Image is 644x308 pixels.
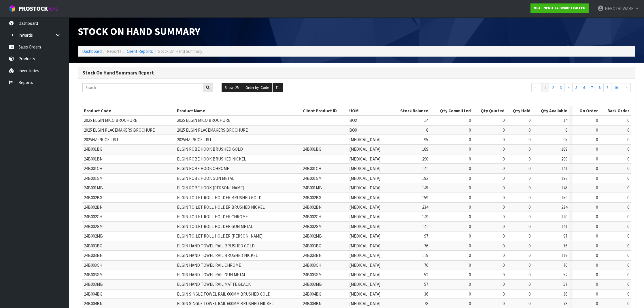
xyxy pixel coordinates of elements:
span: 0 [596,281,598,287]
span: 0 [469,301,471,306]
span: 24B004BG [84,291,102,297]
span: 14 [424,117,428,123]
span: 24B001MB [84,185,103,191]
span: 78 [424,301,428,306]
span: BOX [349,117,357,123]
span: 0 [596,156,598,162]
span: 0 [503,224,505,229]
span: 159 [561,195,567,200]
span: [MEDICAL_DATA] [349,224,380,229]
th: Qty Committed [430,106,472,115]
span: 0 [627,243,629,249]
span: 24B002BN [303,204,322,210]
span: 24B001BN [84,156,103,162]
h3: Stock On Hand Summary Report [82,70,631,76]
span: 0 [528,166,530,171]
span: 0 [596,214,598,219]
span: 0 [627,195,629,200]
a: Dashboard [82,48,102,54]
span: 0 [627,262,629,268]
small: WMS [49,6,58,12]
span: 24B003BG [84,243,102,249]
span: 0 [596,272,598,277]
span: 24B002BG [303,195,321,200]
button: Show: 25 [222,83,242,92]
span: [MEDICAL_DATA] [349,291,380,297]
span: 159 [422,195,428,200]
span: [MEDICAL_DATA] [349,176,380,181]
span: ELGIN TOILET ROLL HOLDER GUN METAL [177,224,253,229]
span: 0 [503,204,505,210]
th: Stock Balance [391,106,430,115]
span: Stock On Hand Summary [78,25,200,38]
span: 57 [563,281,567,287]
span: 0 [596,137,598,142]
span: 52 [424,272,428,277]
span: ELGIN ROBE HOOK BRUSHED GOLD [177,146,243,152]
a: 1 [541,83,549,92]
span: ELGIN HAND TOWEL RAIL GUN METAL [177,272,246,277]
th: Product Code [82,106,175,115]
span: 0 [528,146,530,152]
a: 8 [596,83,604,92]
span: ELGIN HAND TOWEL RAIL MATTE BLACK [177,281,251,287]
th: Qty Held [506,106,532,115]
span: 24B002CH [84,214,102,219]
span: 76 [563,243,567,249]
th: Client Product ID [301,106,348,115]
span: 78 [563,301,567,306]
th: Qty Available [532,106,569,115]
span: 192 [561,176,567,181]
span: 0 [503,156,505,162]
span: [MEDICAL_DATA] [349,214,380,219]
span: Reports [107,48,122,54]
span: BOX [349,127,357,133]
span: 24B003CH [84,262,102,268]
span: 0 [469,243,471,249]
span: 24B001MB [303,185,322,191]
span: 0 [469,127,471,133]
span: 24B003GM [303,272,322,277]
span: 0 [469,291,471,297]
span: 0 [528,214,530,219]
span: 14 [563,117,567,123]
a: Client Reports [127,48,153,54]
span: 0 [627,224,629,229]
span: ELGIN ROBE HOOK BRUSHED NICKEL [177,156,246,162]
a: 6 [580,83,588,92]
span: [MEDICAL_DATA] [349,233,380,239]
span: 0 [596,291,598,297]
span: 0 [469,233,471,239]
span: 0 [627,185,629,191]
img: cube-alt.png [9,5,16,12]
span: 0 [469,224,471,229]
a: 10 [611,83,621,92]
span: 0 [503,243,505,249]
span: [MEDICAL_DATA] [349,281,380,287]
span: 0 [627,117,629,123]
span: 149 [422,214,428,219]
span: 0 [469,262,471,268]
span: 0 [469,195,471,200]
span: 0 [596,195,598,200]
span: 2025 ELGIN PLACEMAKERS BROCHURE [84,127,155,133]
span: 0 [596,166,598,171]
span: 52 [563,272,567,277]
span: 0 [503,272,505,277]
span: 0 [528,137,530,142]
span: 0 [627,166,629,171]
span: 0 [596,176,598,181]
span: 0 [503,127,505,133]
span: 97 [563,233,567,239]
span: 24B002BG [84,195,102,200]
span: 0 [528,195,530,200]
span: 24B002MB [84,233,103,239]
a: 4 [564,83,573,92]
span: 0 [503,117,505,123]
a: 5 [572,83,580,92]
span: 0 [528,204,530,210]
span: 0 [596,224,598,229]
span: 0 [596,243,598,249]
span: 2025NZ PRICE LIST [84,137,119,142]
span: 189 [422,146,428,152]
